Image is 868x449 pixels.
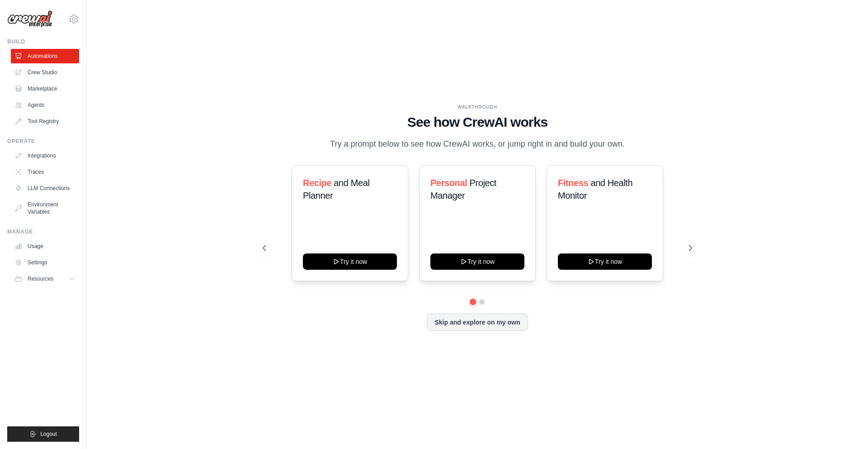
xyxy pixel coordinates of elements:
[263,104,692,110] div: WALKTHROUGH
[7,138,79,145] div: Operate
[263,114,692,130] h1: See how CrewAI works
[11,49,79,63] a: Automations
[11,148,79,163] a: Integrations
[558,253,652,270] button: Try it now
[325,138,629,151] p: Try a prompt below to see how CrewAI works, or jump right in and build your own.
[11,65,79,80] a: Crew Studio
[11,272,79,286] button: Resources
[558,178,588,188] span: Fitness
[11,197,79,219] a: Environment Variables
[11,181,79,196] a: LLM Connections
[11,81,79,96] a: Marketplace
[430,178,496,201] span: Project Manager
[11,114,79,129] a: Tool Registry
[430,253,524,270] button: Try it now
[303,178,369,201] span: and Meal Planner
[11,98,79,112] a: Agents
[11,239,79,253] a: Usage
[28,275,53,282] span: Resources
[303,253,397,270] button: Try it now
[7,10,52,28] img: Logo
[823,406,868,449] iframe: Chat Widget
[303,178,331,188] span: Recipe
[11,165,79,179] a: Traces
[40,430,57,438] span: Logout
[558,178,632,201] span: and Health Monitor
[427,314,528,331] button: Skip and explore on my own
[7,426,79,442] button: Logout
[430,178,467,188] span: Personal
[7,228,79,235] div: Manage
[7,38,79,45] div: Build
[11,255,79,270] a: Settings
